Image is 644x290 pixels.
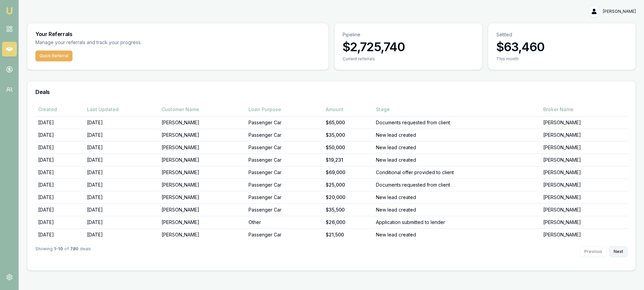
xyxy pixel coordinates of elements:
[373,166,541,179] td: Conditional offer provided to client
[609,246,627,257] button: Next
[246,166,323,179] td: Passenger Car
[246,228,323,241] td: Passenger Car
[246,116,323,129] td: Passenger Car
[496,40,628,54] h3: $63,460
[376,106,538,113] div: Stage
[496,31,628,38] p: Settled
[603,9,636,14] span: [PERSON_NAME]
[159,166,245,179] td: [PERSON_NAME]
[326,106,371,113] div: Amount
[159,228,245,241] td: [PERSON_NAME]
[248,106,320,113] div: Loan Purpose
[159,179,245,191] td: [PERSON_NAME]
[84,166,159,179] td: [DATE]
[373,216,541,228] td: Application submitted to lender
[496,56,628,62] div: This month
[84,179,159,191] td: [DATE]
[159,154,245,166] td: [PERSON_NAME]
[540,116,627,129] td: [PERSON_NAME]
[373,228,541,241] td: New lead created
[540,191,627,203] td: [PERSON_NAME]
[35,179,84,191] td: [DATE]
[540,154,627,166] td: [PERSON_NAME]
[84,129,159,141] td: [DATE]
[326,206,371,213] div: $35,500
[35,129,84,141] td: [DATE]
[543,106,625,113] div: Broker Name
[84,116,159,129] td: [DATE]
[35,246,91,257] div: Showing of deals
[246,216,323,228] td: Other
[246,191,323,203] td: Passenger Car
[35,39,208,46] p: Manage your referrals and track your progress.
[35,51,72,61] button: Quick Referral
[70,246,79,257] strong: 780
[35,154,84,166] td: [DATE]
[84,203,159,216] td: [DATE]
[159,129,245,141] td: [PERSON_NAME]
[159,116,245,129] td: [PERSON_NAME]
[326,157,371,163] div: $19,231
[159,216,245,228] td: [PERSON_NAME]
[343,31,474,38] p: Pipeline
[38,106,82,113] div: Created
[35,191,84,203] td: [DATE]
[343,56,474,62] div: Current referrals
[326,169,371,176] div: $69,000
[373,179,541,191] td: Documents requested from client
[373,203,541,216] td: New lead created
[35,216,84,228] td: [DATE]
[326,119,371,126] div: $65,000
[35,141,84,154] td: [DATE]
[84,141,159,154] td: [DATE]
[246,179,323,191] td: Passenger Car
[540,179,627,191] td: [PERSON_NAME]
[246,129,323,141] td: Passenger Car
[326,219,371,226] div: $26,000
[373,141,541,154] td: New lead created
[540,216,627,228] td: [PERSON_NAME]
[540,166,627,179] td: [PERSON_NAME]
[5,7,13,15] img: emu-icon-u.png
[159,141,245,154] td: [PERSON_NAME]
[326,182,371,188] div: $25,000
[84,216,159,228] td: [DATE]
[246,203,323,216] td: Passenger Car
[326,231,371,238] div: $21,500
[84,228,159,241] td: [DATE]
[373,154,541,166] td: New lead created
[54,246,63,257] strong: 1 - 10
[540,203,627,216] td: [PERSON_NAME]
[540,228,627,241] td: [PERSON_NAME]
[540,141,627,154] td: [PERSON_NAME]
[162,106,243,113] div: Customer Name
[84,191,159,203] td: [DATE]
[373,116,541,129] td: Documents requested from client
[84,154,159,166] td: [DATE]
[35,116,84,129] td: [DATE]
[246,141,323,154] td: Passenger Car
[326,194,371,201] div: $20,000
[326,132,371,138] div: $35,000
[373,129,541,141] td: New lead created
[87,106,156,113] div: Last Updated
[35,166,84,179] td: [DATE]
[35,228,84,241] td: [DATE]
[159,191,245,203] td: [PERSON_NAME]
[373,191,541,203] td: New lead created
[159,203,245,216] td: [PERSON_NAME]
[343,40,474,54] h3: $2,725,740
[35,203,84,216] td: [DATE]
[246,154,323,166] td: Passenger Car
[35,89,627,95] h3: Deals
[35,31,320,37] h3: Your Referrals
[540,129,627,141] td: [PERSON_NAME]
[326,144,371,151] div: $50,000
